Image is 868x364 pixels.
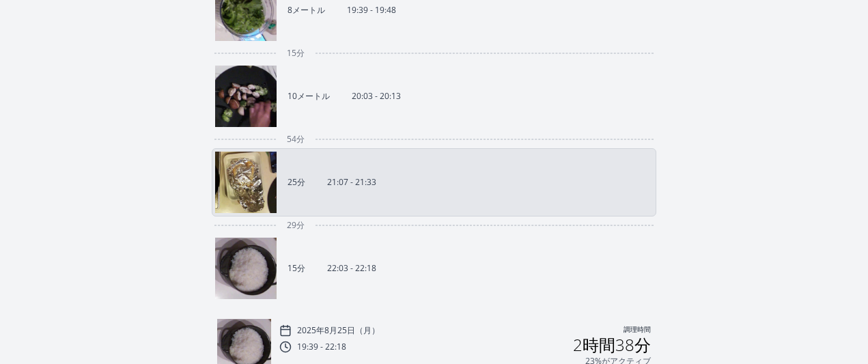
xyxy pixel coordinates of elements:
font: 10メートル [288,90,330,102]
font: 19:39 - 19:48 [347,4,396,16]
font: 15分 [288,262,305,274]
font: 15分 [287,47,305,59]
font: 2025年8月25日（月） [297,324,380,336]
font: 29分 [287,219,305,231]
font: 21:07 - 21:33 [327,176,376,188]
font: 25分 [288,176,305,188]
font: 2時間38分 [573,333,651,356]
font: 8メートル [288,4,325,16]
font: 20:03 - 20:13 [352,90,401,102]
font: 22:03 - 22:18 [327,262,376,274]
font: 調理時間 [624,325,651,334]
img: 250825110414_thumb.jpeg [215,66,277,127]
img: 250825120834_thumb.jpeg [215,152,277,213]
img: 250825130405_thumb.jpeg [215,238,277,299]
font: 19:39 - 22:18 [297,341,346,352]
font: 54分 [287,133,305,145]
